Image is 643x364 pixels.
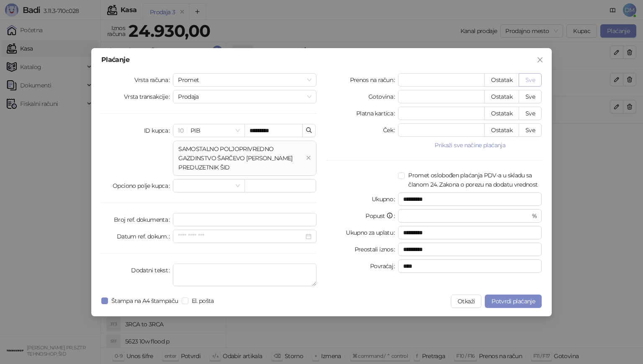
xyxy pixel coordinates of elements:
input: Broj ref. dokumenta [173,213,316,226]
span: Promet [178,74,311,86]
button: Sve [519,123,542,137]
button: close [306,155,311,161]
button: Prikaži sve načine plaćanja [398,140,542,150]
button: Otkaži [451,295,481,308]
span: Potvrdi plaćanje [491,297,535,305]
span: Zatvori [533,56,547,63]
div: SAMOSTALNO POLJOPRIVREDNO GAZDINSTVO ŠARČEVO [PERSON_NAME] PREDUZETNIK ŠID [178,144,303,172]
label: Preostali iznos [355,243,399,256]
span: 10 [178,127,183,134]
button: Ostatak [484,107,519,120]
span: PIB [178,124,239,137]
label: Vrsta računa [134,73,173,87]
label: Popust [365,209,398,223]
button: Ostatak [484,90,519,103]
button: Sve [519,90,542,103]
label: Opciono polje kupca [113,179,173,192]
label: Datum ref. dokum. [117,230,173,243]
label: Platna kartica [356,107,398,120]
div: Plaćanje [101,56,542,63]
label: Ček [383,123,398,137]
span: close [306,155,311,160]
span: Štampa na A4 štampaču [108,296,182,305]
span: El. pošta [188,296,217,305]
label: Vrsta transakcije [124,90,173,103]
button: Ostatak [484,123,519,137]
span: Prodaja [178,90,311,103]
label: Ukupno za uplatu [346,226,398,239]
label: Ukupno [372,192,399,206]
label: Povraćaj [370,259,398,273]
button: Sve [519,73,542,87]
button: Potvrdi plaćanje [485,295,542,308]
button: Sve [519,107,542,120]
label: Prenos na račun [350,73,399,87]
label: ID kupca [144,124,173,137]
label: Gotovina [368,90,398,103]
input: Datum ref. dokum. [178,232,304,241]
button: Ostatak [484,73,519,87]
label: Dodatni tekst [131,264,173,277]
label: Broj ref. dokumenta [114,213,173,226]
textarea: Dodatni tekst [173,264,316,286]
span: Promet oslobođen plaćanja PDV-a u skladu sa članom 24. Zakona o porezu na dodatu vrednost [405,171,542,189]
span: close [537,56,543,63]
button: Close [533,53,547,67]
